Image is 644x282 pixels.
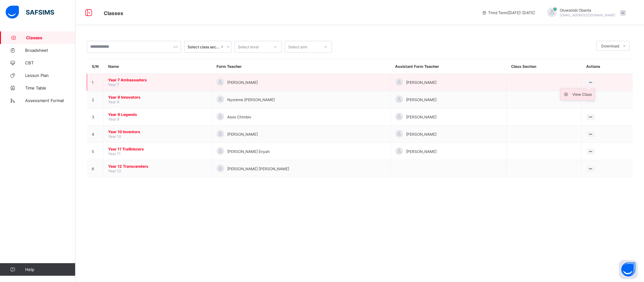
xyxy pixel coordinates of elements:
button: Open asap [619,260,638,279]
span: [PERSON_NAME] [227,80,258,85]
th: Form Teacher [212,59,391,74]
span: [PERSON_NAME] [406,132,437,137]
td: 1 [87,74,103,91]
td: 3 [87,108,103,126]
span: [PERSON_NAME] [406,115,437,119]
td: 2 [87,91,103,108]
span: Year 9 Innovators [108,95,207,100]
span: Year 10 [108,134,121,139]
span: Year 7 Ambassadors [108,78,207,82]
span: [PERSON_NAME] [227,132,258,137]
span: Oluwatobi Obanla [560,8,615,13]
span: Nyoreme [PERSON_NAME] [227,97,275,102]
span: Time Table [25,85,75,90]
span: Year 12 [108,169,121,173]
span: Help [25,267,75,272]
span: Year 9 [108,100,119,104]
span: session/term information [482,10,535,15]
div: OluwatobiObanla [541,8,629,18]
span: Classes [104,10,123,16]
span: [PERSON_NAME] [406,80,437,85]
span: [PERSON_NAME] [406,149,437,154]
div: Select class section [188,45,220,49]
span: Year 9 Legends [108,112,207,117]
span: [PERSON_NAME] Enyah [227,149,270,154]
span: Broadsheet [25,48,75,53]
span: Year 10 Inventors [108,129,207,134]
span: Year 11 [108,151,121,156]
div: Select arm [288,41,307,53]
span: Year 9 [108,117,119,122]
span: Year 12 Transcenders [108,164,207,169]
td: 6 [87,160,103,177]
span: Assessment Format [25,98,75,103]
img: safsims [6,6,54,19]
th: Name [103,59,212,74]
span: Download [601,44,619,48]
th: Class Section [506,59,581,74]
span: [PERSON_NAME] [PERSON_NAME] [227,166,289,171]
span: [PERSON_NAME] [406,97,437,102]
span: Asoo Chimbiv [227,115,251,119]
span: Year 11 Trailblazers [108,147,207,151]
span: Year 7 [108,82,119,87]
th: Assistant Form Teacher [390,59,506,74]
div: Select level [238,41,259,53]
span: Lesson Plan [25,73,75,78]
span: CBT [25,60,75,65]
span: [EMAIL_ADDRESS][DOMAIN_NAME] [560,13,615,17]
td: 5 [87,143,103,160]
th: S/N [87,59,103,74]
span: Classes [26,35,75,40]
div: View Class [572,91,592,98]
td: 4 [87,126,103,143]
th: Actions [581,59,633,74]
